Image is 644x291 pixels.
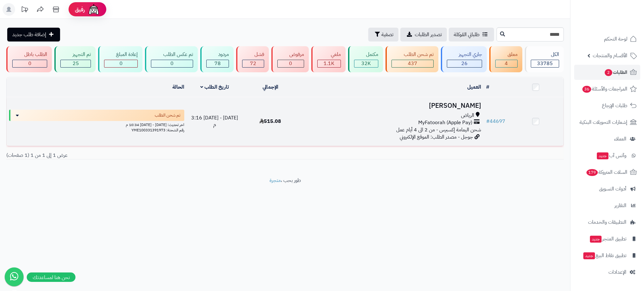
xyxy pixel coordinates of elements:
span: [DATE] - [DATE] 3:16 م [191,114,238,129]
span: 0 [119,60,123,67]
a: إضافة طلب جديد [7,28,60,41]
a: تطبيق المتجرجديد [574,231,640,246]
a: الإعدادات [574,265,640,280]
a: الكل33785 [524,46,565,72]
div: تم شحن الطلب [391,51,433,58]
span: الرياض [461,112,474,119]
a: طلباتي المُوكلة [449,28,494,41]
div: 437 [392,60,433,67]
div: 0 [151,60,192,67]
a: جاري التجهيز 26 [440,46,488,72]
span: رقم الشحنة: YME100331391973 [131,127,184,133]
a: فشل 72 [235,46,270,72]
a: مرفوض 0 [270,46,310,72]
img: logo-2.png [601,18,638,31]
span: طلباتي المُوكلة [454,31,480,38]
span: تطبيق المتجر [589,234,626,243]
span: 0 [170,60,174,67]
div: 32027 [354,60,378,67]
span: 36 [582,86,591,93]
div: 1116 [318,60,340,67]
div: إعادة المبلغ [104,51,138,58]
a: تم شحن الطلب 437 [384,46,439,72]
span: 32K [361,60,371,67]
div: الكل [531,51,559,58]
span: جديد [583,252,595,259]
span: 4 [505,60,508,67]
a: أدوات التسويق [574,181,640,196]
span: 1.1K [324,60,334,67]
span: السلات المتروكة [586,168,627,177]
div: تم التجهيز [60,51,91,58]
div: تم عكس الطلب [151,51,193,58]
a: الحالة [172,83,184,91]
a: تصدير الطلبات [400,28,447,41]
span: لوحة التحكم [604,35,627,43]
span: تصفية [381,31,393,38]
span: 26 [461,60,468,67]
span: الأقسام والمنتجات [593,51,627,60]
span: إضافة طلب جديد [12,31,46,38]
a: تاريخ الطلب [200,83,229,91]
a: العملاء [574,131,640,146]
span: التقارير [614,201,626,210]
div: 0 [104,60,137,67]
a: تطبيق نقاط البيعجديد [574,248,640,263]
a: إشعارات التحويلات البنكية [574,115,640,130]
a: معلق 4 [488,46,523,72]
div: 72 [242,60,264,67]
span: الطلبات [604,68,627,77]
span: تطبيق نقاط البيع [583,251,626,260]
a: ملغي 1.1K [310,46,347,72]
span: 179 [586,169,598,176]
div: 0 [278,60,304,67]
h3: [PERSON_NAME] [301,102,481,109]
span: شحن اليمامة إكسبرس - من 2 الى 4 أيام عمل [396,126,481,134]
a: طلبات الإرجاع [574,98,640,113]
a: لوحة التحكم [574,31,640,47]
div: جاري التجهيز [447,51,482,58]
div: 0 [13,60,47,67]
div: مكتمل [354,51,378,58]
div: 4 [496,60,517,67]
span: التطبيقات والخدمات [588,218,626,227]
div: اخر تحديث: [DATE] - [DATE] 10:34 م [9,121,184,128]
span: جديد [590,236,602,243]
div: الطلب باطل [12,51,47,58]
a: وآتس آبجديد [574,148,640,163]
div: ملغي [317,51,341,58]
span: وآتس آب [596,151,626,160]
span: طلبات الإرجاع [602,101,627,110]
a: متجرة [269,177,281,184]
div: معلق [495,51,517,58]
span: جوجل - مصدر الطلب: الموقع الإلكتروني [400,133,473,141]
span: أدوات التسويق [599,184,626,193]
span: 33785 [537,60,553,67]
span: تم شحن الطلب [155,112,180,118]
button: تصفية [368,28,398,41]
div: مردود [206,51,229,58]
span: 0 [289,60,292,67]
div: 78 [207,60,229,67]
a: الإجمالي [263,83,278,91]
span: المراجعات والأسئلة [582,85,627,93]
span: إشعارات التحويلات البنكية [580,118,627,127]
a: العميل [467,83,481,91]
a: تحديثات المنصة [17,3,32,17]
a: تم عكس الطلب 0 [144,46,199,72]
a: تم التجهيز 25 [53,46,97,72]
div: 26 [447,60,482,67]
span: تصدير الطلبات [415,31,442,38]
a: التقارير [574,198,640,213]
span: 437 [408,60,417,67]
span: الإعدادات [608,268,626,277]
a: مكتمل 32K [347,46,384,72]
span: # [486,118,490,125]
a: # [486,83,489,91]
span: رفيق [75,6,85,13]
a: الطلبات2 [574,65,640,80]
span: MyFatoorah (Apple Pay) [418,119,472,126]
a: الطلب باطل 0 [5,46,53,72]
a: المراجعات والأسئلة36 [574,81,640,96]
span: 72 [250,60,256,67]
